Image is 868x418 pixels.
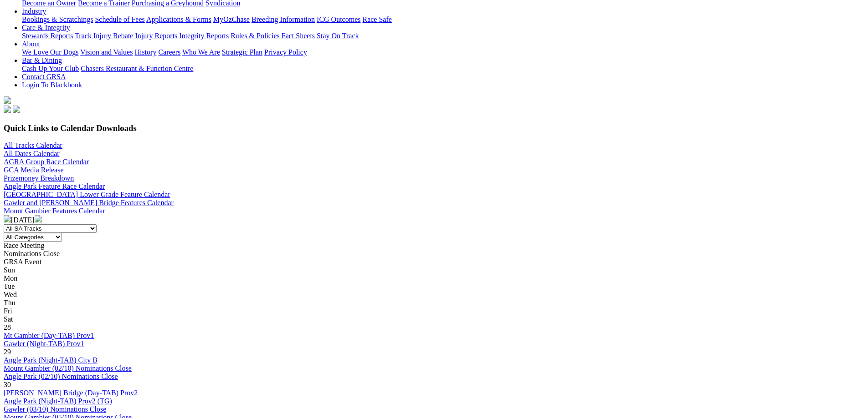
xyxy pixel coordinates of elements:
[4,258,864,266] div: GRSA Event
[213,15,250,23] a: MyOzChase
[4,315,864,323] div: Sat
[22,73,66,81] a: Contact GRSA
[317,15,360,23] a: ICG Outcomes
[135,32,177,40] a: Injury Reports
[222,48,262,56] a: Strategic Plan
[4,199,174,206] a: Gawler and [PERSON_NAME] Bridge Features Calendar
[146,15,211,23] a: Applications & Forms
[75,32,133,40] a: Track Injury Rebate
[317,32,359,40] a: Stay On Track
[4,332,94,339] a: Mt Gambier (Day-TAB) Prov1
[4,348,11,356] span: 29
[35,215,42,222] img: chevron-right-pager-white.svg
[22,32,73,40] a: Stewards Reports
[4,340,84,347] a: Gawler (Night-TAB) Prov1
[4,307,864,315] div: Fri
[182,48,220,56] a: Who We Are
[22,7,46,15] a: Industry
[4,405,106,413] a: Gawler (03/10) Nominations Close
[264,48,307,56] a: Privacy Policy
[252,15,315,23] a: Breeding Information
[231,32,280,40] a: Rules & Policies
[158,48,180,56] a: Careers
[4,158,89,166] a: AGRA Group Race Calendar
[4,141,62,149] a: All Tracks Calendar
[22,32,864,40] div: Care & Integrity
[4,174,74,182] a: Prizemoney Breakdown
[4,364,132,372] a: Mount Gambier (02/10) Nominations Close
[81,65,193,72] a: Chasers Restaurant & Function Centre
[22,65,79,72] a: Cash Up Your Club
[22,24,70,31] a: Care & Integrity
[22,15,864,24] div: Industry
[4,299,864,307] div: Thu
[362,15,391,23] a: Race Safe
[4,106,11,113] img: facebook.svg
[22,56,62,64] a: Bar & Dining
[4,150,60,157] a: All Dates Calendar
[4,373,118,380] a: Angle Park (02/10) Nominations Close
[4,266,864,274] div: Sun
[80,48,133,56] a: Vision and Values
[4,182,105,190] a: Angle Park Feature Race Calendar
[4,356,98,364] a: Angle Park (Night-TAB) City B
[4,250,864,258] div: Nominations Close
[4,207,105,215] a: Mount Gambier Features Calendar
[4,96,11,104] img: logo-grsa-white.png
[4,397,112,405] a: Angle Park (Night-TAB) Prov2 (TG)
[4,191,170,198] a: [GEOGRAPHIC_DATA] Lower Grade Feature Calendar
[4,274,864,282] div: Mon
[4,389,138,397] a: [PERSON_NAME] Bridge (Day-TAB) Prov2
[13,106,20,113] img: twitter.svg
[4,291,864,299] div: Wed
[4,166,64,174] a: GCA Media Release
[134,48,156,56] a: History
[4,215,11,222] img: chevron-left-pager-white.svg
[4,123,864,133] h3: Quick Links to Calendar Downloads
[4,282,864,291] div: Tue
[22,48,864,56] div: About
[22,48,78,56] a: We Love Our Dogs
[22,81,82,89] a: Login To Blackbook
[95,15,144,23] a: Schedule of Fees
[4,242,864,250] div: Race Meeting
[22,40,40,48] a: About
[22,65,864,73] div: Bar & Dining
[4,215,864,224] div: [DATE]
[282,32,315,40] a: Fact Sheets
[179,32,229,40] a: Integrity Reports
[4,381,11,388] span: 30
[4,323,11,331] span: 28
[22,15,93,23] a: Bookings & Scratchings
